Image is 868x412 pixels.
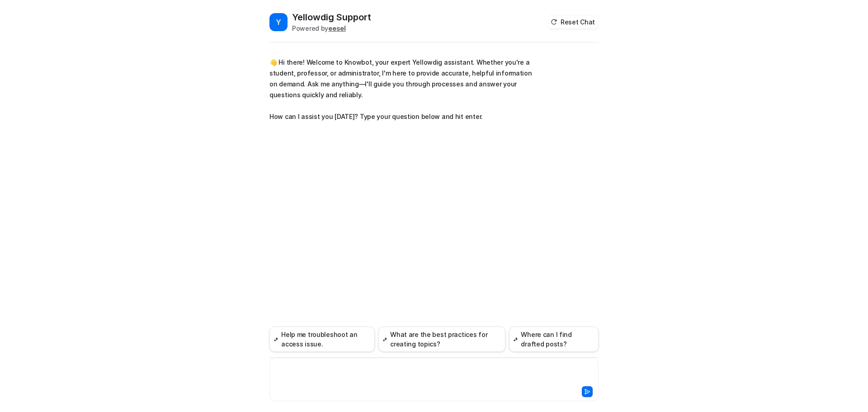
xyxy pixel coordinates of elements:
[292,11,371,24] h2: Yellowdig Support
[328,24,346,32] b: eesel
[509,327,599,352] button: Where can I find drafted posts?
[378,327,505,352] button: What are the best practices for creating topics?
[269,57,534,122] p: 👋 Hi there! Welcome to Knowbot, your expert Yellowdig assistant. Whether you're a student, profes...
[269,327,375,352] button: Help me troubleshoot an access issue.
[548,15,599,28] button: Reset Chat
[269,13,288,31] span: Y
[292,24,371,33] div: Powered by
